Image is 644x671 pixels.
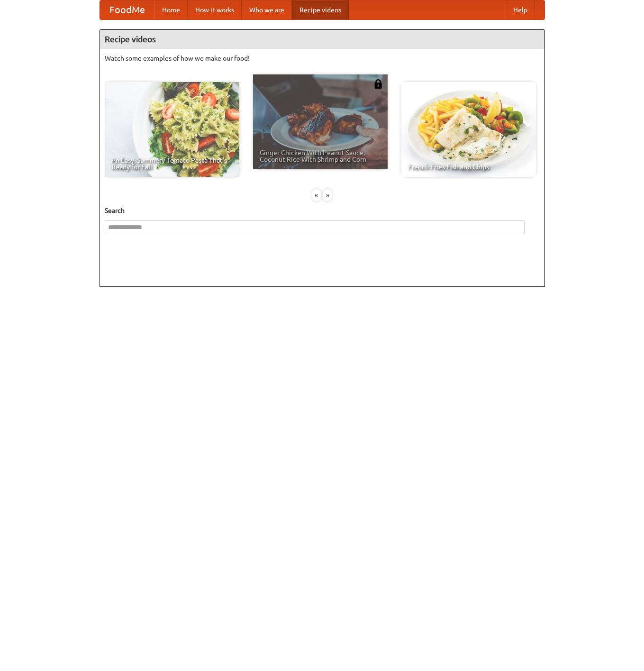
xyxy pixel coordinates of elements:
img: 483408.png [373,79,383,89]
div: « [312,189,321,201]
a: An Easy, Summery Tomato Pasta That's Ready for Fall [105,82,239,177]
a: Recipe videos [292,0,349,19]
p: Watch some examples of how we make our food! [105,54,540,63]
h4: Recipe videos [100,30,544,49]
a: FoodMe [100,0,154,19]
a: How it works [188,0,242,19]
a: Home [154,0,188,19]
div: » [323,189,332,201]
span: An Easy, Summery Tomato Pasta That's Ready for Fall [111,157,233,170]
a: French Fries Fish and Chips [401,82,536,177]
a: Who we are [242,0,292,19]
span: French Fries Fish and Chips [408,164,529,170]
a: Help [506,0,535,19]
h5: Search [105,206,540,215]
